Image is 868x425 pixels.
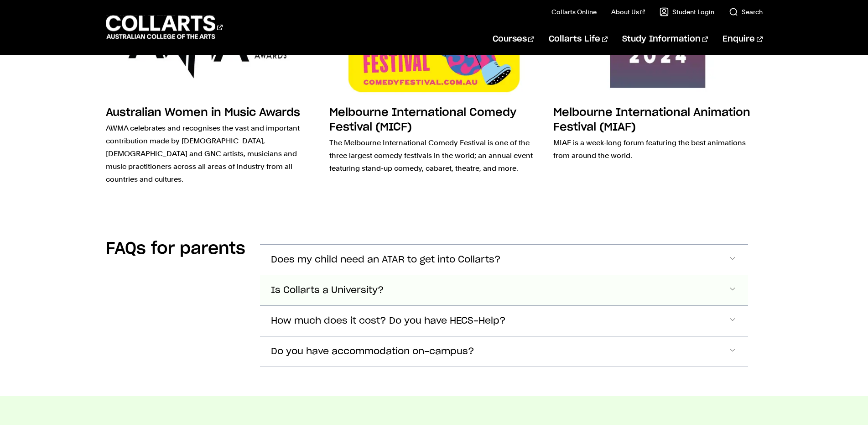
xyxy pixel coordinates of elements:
p: The Melbourne International Comedy Festival is one of the three largest comedy festivals in the w... [329,136,539,175]
button: Is Collarts a University? [260,275,748,305]
span: How much does it cost? Do you have HECS-Help? [271,316,506,326]
h3: Melbourne International Animation Festival (MIAF) [553,107,750,133]
p: AWMA celebrates and recognises the vast and important contribution made by [DEMOGRAPHIC_DATA], [D... [106,122,315,186]
span: Is Collarts a University? [271,285,384,296]
a: Search [729,7,763,16]
button: How much does it cost? Do you have HECS-Help? [260,306,748,336]
section: Accordion Section [106,220,763,396]
div: Go to homepage [106,14,223,40]
a: Study Information [622,24,708,54]
a: About Us [611,7,645,16]
h2: FAQs for parents [106,239,245,259]
p: MIAF is a week-long forum featuring the best animations from around the world. [553,136,763,162]
span: Does my child need an ATAR to get into Collarts? [271,255,501,265]
button: Does my child need an ATAR to get into Collarts? [260,245,748,275]
button: Do you have accommodation on-campus? [260,336,748,367]
a: Courses [493,24,534,54]
h3: Australian Women in Music Awards [106,107,300,118]
a: Collarts Life [549,24,608,54]
h3: Melbourne International Comedy Festival (MICF) [329,107,516,133]
span: Do you have accommodation on-campus? [271,346,474,357]
a: Student Login [660,7,714,16]
a: Collarts Online [551,7,597,16]
a: Enquire [722,24,762,54]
